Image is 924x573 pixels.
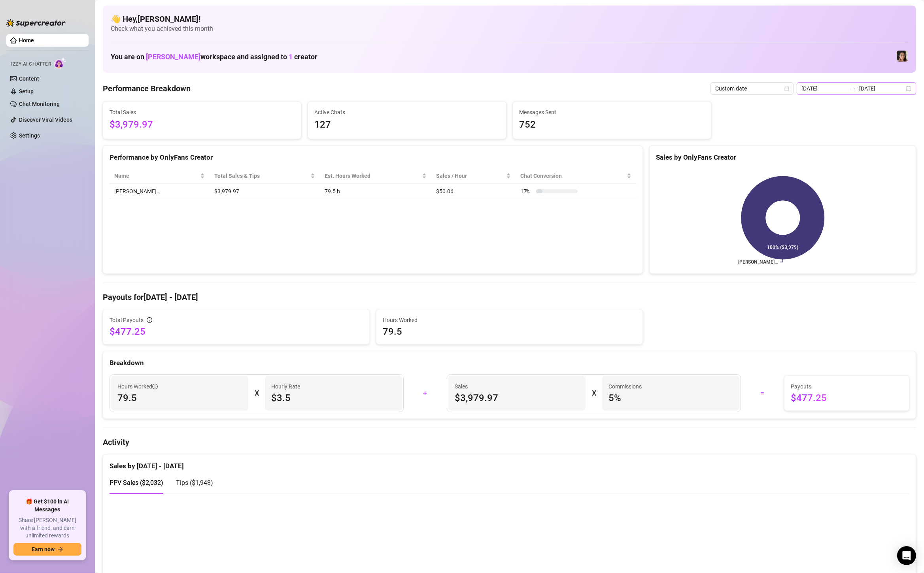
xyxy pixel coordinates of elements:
img: Luna [897,51,908,62]
div: Sales by OnlyFans Creator [656,152,909,163]
a: Home [19,37,34,43]
span: 🎁 Get $100 in AI Messages [13,498,81,513]
span: $477.25 [110,325,363,338]
div: X [592,387,596,400]
span: Name [114,172,198,180]
td: 79.5 h [320,184,431,199]
span: Chat Conversion [520,172,625,180]
span: Hours Worked [117,382,158,391]
span: Check what you achieved this month [111,25,908,33]
div: Open Intercom Messenger [897,546,916,565]
span: to [850,85,856,92]
span: Total Payouts [110,316,144,324]
span: Hours Worked [383,316,636,324]
div: + [408,387,442,400]
a: Setup [19,88,34,94]
span: info-circle [147,317,152,323]
span: 752 [520,117,705,132]
span: PPV Sales ( $2,032 ) [110,479,163,486]
img: AI Chatter [54,57,66,69]
span: $3.5 [271,392,396,404]
span: arrow-right [58,547,63,552]
span: 127 [314,117,499,132]
div: = [746,387,779,400]
div: Breakdown [110,358,909,368]
span: Share [PERSON_NAME] with a friend, and earn unlimited rewards [13,516,81,540]
h1: You are on workspace and assigned to creator [111,53,317,61]
td: $3,979.97 [210,184,320,199]
th: Name [110,168,210,184]
span: Active Chats [314,108,499,117]
span: $3,979.97 [110,117,295,132]
div: Est. Hours Worked [325,172,420,180]
span: 79.5 [383,325,636,338]
span: [PERSON_NAME] [146,53,200,61]
a: Content [19,75,39,82]
td: [PERSON_NAME]… [110,184,210,199]
span: Sales [455,382,579,391]
a: Settings [19,132,40,139]
th: Sales / Hour [431,168,516,184]
span: 1 [289,53,293,61]
span: Tips ( $1,948 ) [176,479,213,486]
article: Commissions [608,382,642,391]
td: $50.06 [431,184,516,199]
div: Performance by OnlyFans Creator [110,152,636,163]
span: Messages Sent [520,108,705,117]
input: Start date [801,84,847,93]
input: End date [859,84,904,93]
div: X [255,387,259,400]
img: logo-BBDzfeDw.svg [6,19,66,27]
span: $477.25 [791,392,903,404]
span: 5 % [608,392,733,404]
span: Total Sales & Tips [214,172,309,180]
h4: Payouts for [DATE] - [DATE] [103,292,916,303]
span: Sales / Hour [436,172,505,180]
h4: Performance Breakdown [103,83,191,94]
th: Chat Conversion [516,168,636,184]
span: Earn now [32,546,55,552]
button: Earn nowarrow-right [13,543,81,556]
div: Sales by [DATE] - [DATE] [110,454,909,471]
span: Custom date [715,83,789,94]
th: Total Sales & Tips [210,168,320,184]
span: Total Sales [110,108,295,117]
span: Izzy AI Chatter [11,60,51,68]
h4: Activity [103,437,916,448]
span: calendar [784,86,789,91]
a: Discover Viral Videos [19,117,72,123]
span: info-circle [152,384,158,389]
span: Payouts [791,382,903,391]
span: 17 % [520,187,533,196]
a: Chat Monitoring [19,101,60,107]
article: Hourly Rate [271,382,300,391]
span: $3,979.97 [455,392,579,404]
span: 79.5 [117,392,242,404]
span: swap-right [850,85,856,92]
h4: 👋 Hey, [PERSON_NAME] ! [111,13,908,25]
text: [PERSON_NAME]… [738,259,778,265]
